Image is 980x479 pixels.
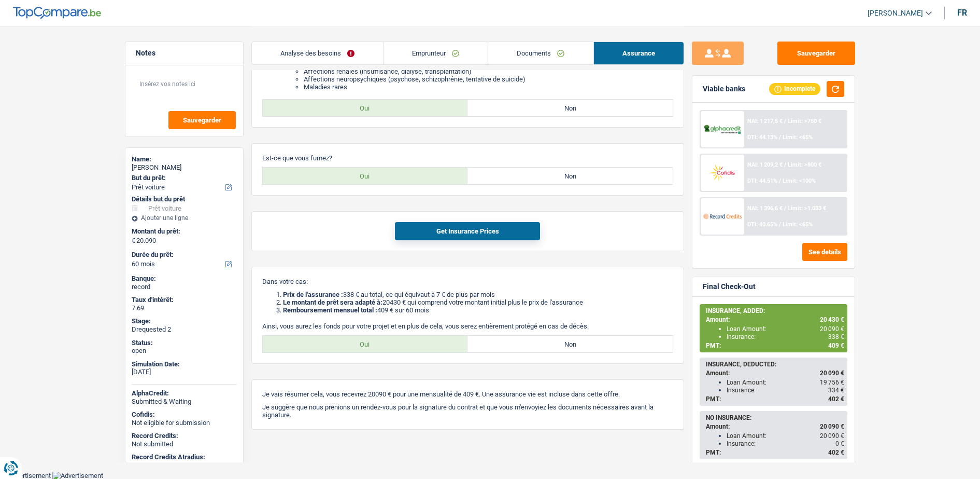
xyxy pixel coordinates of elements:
[779,177,781,184] span: /
[132,360,237,368] div: Simulation Date:
[132,440,237,448] div: Not submitted
[706,307,844,314] div: INSURANCE, ADDED:
[783,177,816,184] span: Limit: <100%
[395,222,540,240] button: Get Insurance Prices
[132,214,237,222] div: Ajouter une ligne
[283,298,382,306] b: Le montant de prêt sera adapté à:
[783,134,813,141] span: Limit: <65%
[132,283,237,291] div: record
[706,449,844,456] div: PMT:
[820,369,844,377] span: 20 090 €
[283,298,673,306] li: 20430 € qui comprend votre montant initial plus le prix de l'assurance
[132,398,237,406] div: Submitted & Waiting
[784,161,786,168] span: /
[747,118,783,125] span: NAI: 1 217,5 €
[252,42,383,64] a: Analyse des besoins
[304,75,673,83] li: Affections neuropsychiques (psychose, schizophrénie, tentative de suicide)
[262,154,673,162] p: Est-ce que vous fumez?
[283,291,673,298] li: 338 € au total, ce qui équivaut à 7 € de plus par mois
[132,317,237,325] div: Stage:
[384,42,488,64] a: Emprunteur
[467,100,673,116] label: Non
[784,205,786,212] span: /
[703,85,745,93] div: Viable banks
[703,163,742,182] img: Cofidis
[706,342,844,349] div: PMT:
[868,9,923,18] span: [PERSON_NAME]
[262,322,673,330] p: Ainsi, vous aurez les fonds pour votre projet et en plus de cela, vous serez entièrement protégé ...
[784,118,786,125] span: /
[132,347,237,355] div: open
[262,278,673,285] p: Dans votre cas:
[706,395,844,403] div: PMT:
[183,117,221,124] span: Sauvegarder
[262,403,673,419] p: Je suggère que nous prenions un rendez-vous pour la signature du contrat et que vous m'envoyiez l...
[594,42,684,64] a: Assurance
[727,387,844,394] div: Insurance:
[263,168,468,184] label: Oui
[783,221,813,228] span: Limit: <65%
[132,461,237,470] div: Accepted
[263,100,468,116] label: Oui
[828,333,844,340] span: 338 €
[283,306,377,314] b: Remboursement mensuel total :
[820,432,844,440] span: 20 090 €
[136,49,233,58] h5: Notes
[820,379,844,386] span: 19 756 €
[957,8,967,18] div: fr
[467,168,673,184] label: Non
[777,42,855,65] button: Sauvegarder
[779,134,781,141] span: /
[132,453,237,461] div: Record Credits Atradius:
[467,336,673,352] label: Non
[132,325,237,334] div: Drequested 2
[132,368,237,376] div: [DATE]
[835,440,844,447] span: 0 €
[706,316,844,323] div: Amount:
[820,423,844,430] span: 20 090 €
[802,243,847,261] button: See details
[727,333,844,340] div: Insurance:
[788,161,821,168] span: Limit: >800 €
[304,67,673,75] li: Affections rénales (insuffisance, dialyse, transplantation)
[706,414,844,421] div: NO INSURANCE:
[706,423,844,430] div: Amount:
[132,419,237,427] div: Not eligible for submission
[779,221,781,228] span: /
[747,221,777,228] span: DTI: 40.65%
[747,205,783,212] span: NAI: 1 396,6 €
[132,410,237,419] div: Cofidis:
[132,389,237,398] div: AlphaCredit:
[859,5,932,22] a: [PERSON_NAME]
[747,161,783,168] span: NAI: 1 209,2 €
[727,432,844,440] div: Loan Amount:
[727,379,844,386] div: Loan Amount:
[828,387,844,394] span: 334 €
[488,42,593,64] a: Documents
[132,304,237,312] div: 7.69
[727,325,844,333] div: Loan Amount:
[132,163,237,172] div: [PERSON_NAME]
[747,177,777,184] span: DTI: 44.51%
[828,449,844,456] span: 402 €
[132,195,237,203] div: Détails but du prêt
[132,296,237,304] div: Taux d'intérêt:
[703,124,742,135] img: AlphaCredit
[747,134,777,141] span: DTI: 44.13%
[828,342,844,349] span: 409 €
[788,205,826,212] span: Limit: >1.033 €
[703,207,742,226] img: Record Credits
[283,306,673,314] li: 409 € sur 60 mois
[132,339,237,347] div: Status:
[132,432,237,440] div: Record Credits:
[788,118,821,125] span: Limit: >750 €
[132,174,235,182] label: But du prêt:
[706,361,844,368] div: INSURANCE, DEDUCTED:
[168,111,236,129] button: Sauvegarder
[769,83,820,94] div: Incomplete
[706,369,844,377] div: Amount:
[304,83,673,91] li: Maladies rares
[13,7,101,19] img: TopCompare Logo
[703,282,756,291] div: Final Check-Out
[820,316,844,323] span: 20 430 €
